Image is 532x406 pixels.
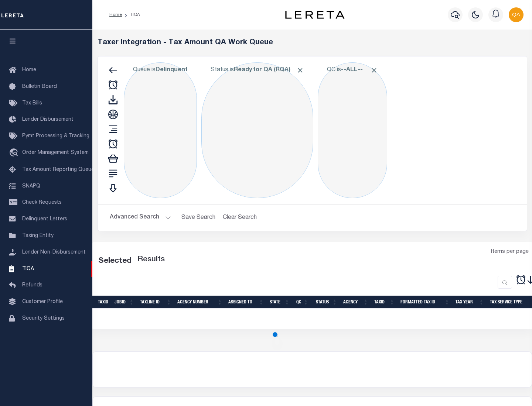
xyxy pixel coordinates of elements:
span: SNAPQ [22,183,40,189]
b: --ALL-- [341,67,363,73]
th: TaxLine ID [137,296,174,309]
div: Click to Edit [201,62,313,198]
h5: Taxer Integration - Tax Amount QA Work Queue [98,38,527,47]
b: Ready for QA (RQA) [234,67,304,73]
span: Taxing Entity [22,233,54,238]
button: Advanced Search [110,210,171,225]
span: TIQA [22,266,34,271]
th: TaxID [371,296,398,309]
a: Home [109,13,122,17]
th: Formatted Tax ID [398,296,453,309]
label: Results [137,254,165,266]
button: Save Search [177,210,220,225]
th: Assigned To [225,296,267,309]
span: Pymt Processing & Tracking [22,134,89,139]
span: Click to Remove [296,66,304,74]
span: Items per page [491,248,529,256]
th: TaxID [95,296,112,309]
th: State [267,296,293,309]
b: Delinquent [156,67,188,73]
span: Order Management System [22,150,89,155]
span: Delinquent Letters [22,217,67,222]
span: Bulletin Board [22,84,57,89]
th: JobID [112,296,137,309]
span: Refunds [22,283,42,288]
span: Tax Amount Reporting Queue [22,167,94,172]
div: Click to Edit [124,62,197,198]
span: Security Settings [22,316,65,321]
i: travel_explore [9,148,21,158]
th: Tax Year [453,296,487,309]
img: svg+xml;base64,PHN2ZyB4bWxucz0iaHR0cDovL3d3dy53My5vcmcvMjAwMC9zdmciIHBvaW50ZXItZXZlbnRzPSJub25lIi... [509,7,524,22]
span: Tax Bills [22,101,42,106]
span: Home [22,68,36,73]
span: Lender Non-Disbursement [22,250,86,255]
span: Customer Profile [22,299,63,304]
th: QC [293,296,311,309]
div: Click to Edit [318,62,387,198]
img: logo-dark.svg [285,11,344,19]
th: Agency [340,296,371,309]
button: Clear Search [220,210,260,225]
th: Status [311,296,340,309]
span: Lender Disbursement [22,117,74,122]
li: TIQA [122,11,140,18]
th: Agency Number [174,296,225,309]
span: Click to Remove [370,66,378,74]
div: Selected [98,255,132,267]
span: Check Requests [22,200,62,205]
